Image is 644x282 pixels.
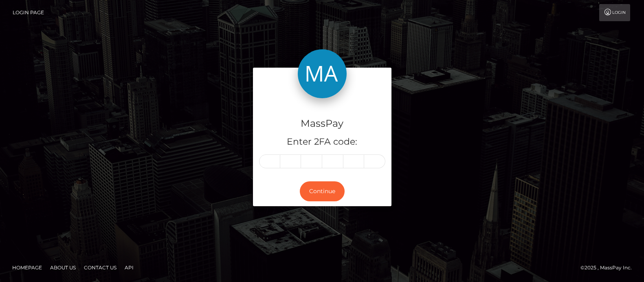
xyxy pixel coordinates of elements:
[580,263,638,272] div: © 2025 , MassPay Inc.
[298,49,347,98] img: MassPay
[121,261,137,274] a: API
[300,181,345,201] button: Continue
[599,4,630,21] a: Login
[259,117,385,131] h4: MassPay
[13,4,44,21] a: Login Page
[259,136,385,148] h5: Enter 2FA code:
[9,261,45,274] a: Homepage
[47,261,79,274] a: About Us
[81,261,120,274] a: Contact Us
